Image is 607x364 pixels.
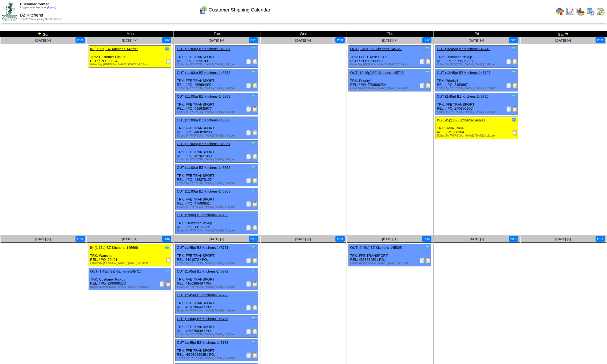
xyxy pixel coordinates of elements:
[435,117,518,139] div: TRK: Royal Rose REL: / PO: 00384
[251,316,256,321] img: Tooltip
[35,39,51,42] a: [DATE] [+]
[511,46,517,51] img: Tooltip
[437,94,488,98] a: OUT (2:45p) BZ Kitchens-145720
[469,237,484,241] a: [DATE] [+]
[555,39,571,42] a: [DATE] [+]
[177,166,231,170] a: OUT (11:00a) BZ Kitchens-145362
[175,339,258,361] div: TRK: FFE TRANSPORT REL: HG08082025 / PO:
[90,47,138,51] a: IN (9:00a) BZ Kitchens-143297
[177,317,228,321] a: OUT (1:45p) BZ Kitchens-145775
[434,31,520,37] td: Fri
[350,47,402,51] a: OUT (9:45a) BZ Kitchens-145721
[249,236,258,242] button: Print
[252,154,258,159] img: Bill of Lading
[246,353,251,358] img: Packing Slip
[251,165,256,170] img: Tooltip
[511,94,517,99] img: Tooltip
[90,246,138,250] a: IN (1:15a) BZ Kitchens-145698
[252,305,258,310] img: Bill of Lading
[251,117,256,123] img: Tooltip
[89,268,171,290] div: TRK: Customer Pickup REL: / PO: ZP080625D
[419,83,425,88] img: Packing Slip
[87,31,173,37] td: Mon
[520,31,607,37] td: Sat
[166,281,171,287] img: Bill of Lading
[20,6,56,9] span: Logged in as Mpreston
[175,212,258,234] div: TRK: Customer Pickup REL: / PO: TT072325
[435,46,518,68] div: TRK: Customer Pickup REL: / PO: ZP080625B
[295,237,311,241] a: [DATE] [+]
[555,237,571,241] span: [DATE] [+]
[252,329,258,334] img: Bill of Lading
[20,18,62,21] span: Thank You for Being Our Customer!
[177,309,258,312] div: Edited by [PERSON_NAME] [DATE] 4:59pm
[347,31,434,37] td: Thu
[251,269,256,274] img: Tooltip
[177,47,231,51] a: OUT (11:00a) BZ Kitchens-145357
[437,87,518,90] div: Edited by [PERSON_NAME] [DATE] 10:04pm
[175,188,258,210] div: TRK: FFE TRANSPORT REL: / PO: 476998514
[426,83,431,88] img: Bill of Lading
[252,281,258,287] img: Bill of Lading
[249,37,258,43] button: Print
[177,205,258,209] div: Edited by [PERSON_NAME] [DATE] 6:42pm
[512,130,518,135] img: Receiving Document
[175,244,258,266] div: TRK: FFE TRANSPORT REL: 3191072 / PO:
[350,262,431,265] div: Edited by [PERSON_NAME] [DATE] 4:01pm
[437,71,490,75] a: OUT (12:45p) BZ Kitchens-145127
[35,237,51,241] a: [DATE] [+]
[47,6,56,9] a: (logout)
[177,118,231,122] a: OUT (11:00a) BZ Kitchens-145360
[469,39,484,42] a: [DATE] [+]
[437,47,490,51] a: OUT (10:45a) BZ Kitchens-145719
[512,59,518,64] img: Bill of Lading
[252,130,258,135] img: Bill of Lading
[435,69,518,91] div: TRK: Priority1 REL: / PO: 3159967
[576,7,585,16] img: graph.gif
[437,110,518,114] div: Edited by [PERSON_NAME] [DATE] 3:22pm
[565,31,569,36] img: arrowright.gif
[251,141,256,146] img: Tooltip
[251,46,256,51] img: Tooltip
[177,229,258,232] div: Edited by [PERSON_NAME] [DATE] 7:16pm
[175,315,258,338] div: TRK: FFE TRANSPORT REL: 486370838 / PO:
[295,39,311,42] a: [DATE] [+]
[426,258,431,263] img: Bill of Lading
[177,246,228,250] a: OUT (1:45p) BZ Kitchens-145771
[175,268,258,290] div: TRK: FFE TRANSPORT REL: 416636849 / PO:
[177,285,258,289] div: Edited by [PERSON_NAME] [DATE] 5:00pm
[511,70,517,75] img: Tooltip
[596,7,605,16] img: calendarinout.gif
[422,37,431,43] button: Print
[506,83,511,88] img: Packing Slip
[20,2,49,6] span: Customer Center
[177,333,258,336] div: Edited by [PERSON_NAME] [DATE] 5:00pm
[175,117,258,139] div: TRK: FFE TRANSPORT REL: / PO: 446828288
[424,245,430,250] img: Tooltip
[512,106,518,112] img: Bill of Lading
[175,69,258,91] div: TRK: FFE TRANSPORT REL: / PO: 456994092
[424,70,430,75] img: Tooltip
[122,237,137,241] span: [DATE] [+]
[177,87,258,90] div: Edited by [PERSON_NAME] [DATE] 6:42pm
[2,2,17,20] img: ZoRoCo_Logo(Green%26Foil)%20jpg.webp
[122,39,137,42] a: [DATE] [+]
[349,46,431,68] div: TRK: FFE TRANSPORT REL: / PO: TT080625
[246,130,251,135] img: Packing Slip
[251,94,256,99] img: Tooltip
[166,258,171,263] img: Receiving Document
[382,39,398,42] span: [DATE] [+]
[335,37,345,43] button: Print
[76,236,85,242] button: Print
[164,46,170,51] img: Tooltip
[162,37,171,43] button: Print
[556,7,564,16] img: home.gif
[76,37,85,43] button: Print
[209,237,224,241] a: [DATE] [+]
[89,46,171,68] div: TRK: Customer Pickup REL: / PO: 00304
[90,269,142,273] a: OUT (1:45p) BZ Kitchens-145717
